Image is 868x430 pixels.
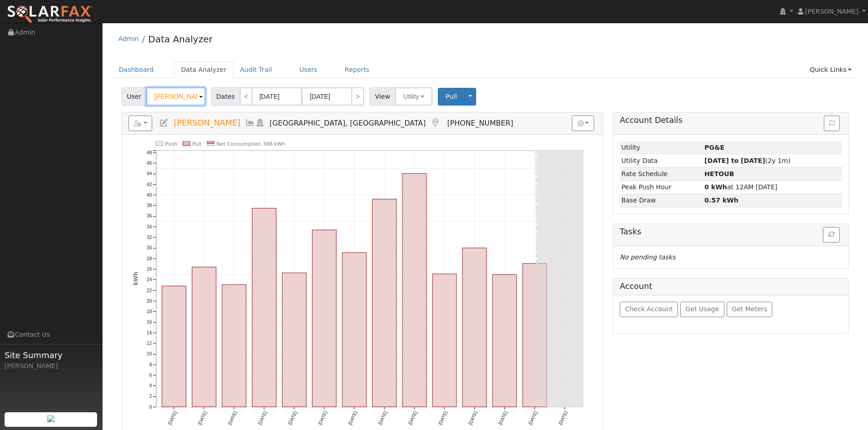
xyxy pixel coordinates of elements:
[118,35,139,42] a: Admin
[620,154,703,167] td: Utility Data
[703,181,842,194] td: at 12AM [DATE]
[112,61,161,78] a: Dashboard
[823,227,840,243] button: Refresh
[447,119,513,127] span: [PHONE_NUMBER]
[395,87,432,106] button: Utility
[255,118,265,127] a: Login As (last Never)
[47,415,55,422] img: retrieve
[446,93,457,100] span: Pull
[620,141,703,154] td: Utility
[625,305,673,313] span: Check Account
[122,87,147,106] span: User
[704,197,739,204] strong: 0.57 kWh
[5,361,98,371] div: [PERSON_NAME]
[148,34,212,45] a: Data Analyzer
[620,282,652,291] h5: Account
[351,87,364,106] a: >
[430,118,440,127] a: Map
[159,118,169,127] a: Edit User (35546)
[704,144,724,151] strong: ID: 17181894, authorized: 08/15/25
[211,87,240,106] span: Dates
[370,87,395,106] span: View
[727,302,773,317] button: Get Meters
[620,167,703,181] td: Rate Schedule
[174,61,233,78] a: Data Analyzer
[620,302,678,317] button: Check Account
[620,116,842,125] h5: Account Details
[174,118,240,127] span: [PERSON_NAME]
[293,61,324,78] a: Users
[438,88,465,106] button: Pull
[686,305,719,313] span: Get Usage
[620,194,703,207] td: Base Draw
[240,87,252,106] a: <
[233,61,279,78] a: Audit Trail
[620,181,703,194] td: Peak Push Hour
[338,61,376,78] a: Reports
[732,305,767,313] span: Get Meters
[5,349,98,361] span: Site Summary
[704,157,791,164] span: (2y 1m)
[704,157,765,164] strong: [DATE] to [DATE]
[704,183,727,191] strong: 0 kWh
[620,253,675,261] i: No pending tasks
[620,227,842,237] h5: Tasks
[680,302,724,317] button: Get Usage
[803,61,858,78] a: Quick Links
[245,118,255,127] a: Multi-Series Graph
[7,5,92,24] img: SolarFax
[824,116,840,131] button: Issue History
[270,119,426,127] span: [GEOGRAPHIC_DATA], [GEOGRAPHIC_DATA]
[805,8,858,15] span: [PERSON_NAME]
[146,87,205,106] input: Select a User
[704,170,734,177] strong: X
